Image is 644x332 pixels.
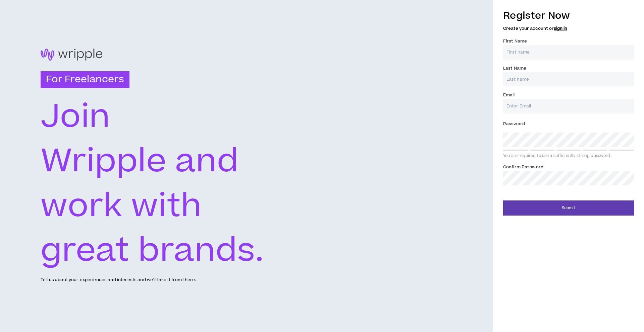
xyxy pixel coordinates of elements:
text: great brands. [41,228,264,274]
label: Email [503,90,515,100]
text: work with [41,183,202,230]
text: Wripple and [41,138,238,185]
h5: Create your account or [503,26,634,31]
label: Last Name [503,63,526,74]
button: Submit [503,200,634,216]
input: Enter Email [503,99,634,113]
p: Tell us about your experiences and interests and we'll take it from there. [41,277,196,283]
label: First Name [503,36,527,47]
span: Password [503,121,525,127]
label: Confirm Password [503,162,543,172]
text: Join [41,94,111,140]
input: First name [503,45,634,60]
h3: Register Now [503,9,634,23]
h3: For Freelancers [41,71,129,88]
input: Last name [503,72,634,86]
div: You are required to use a sufficiently strong password. [503,153,634,159]
a: sign in [554,25,567,31]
